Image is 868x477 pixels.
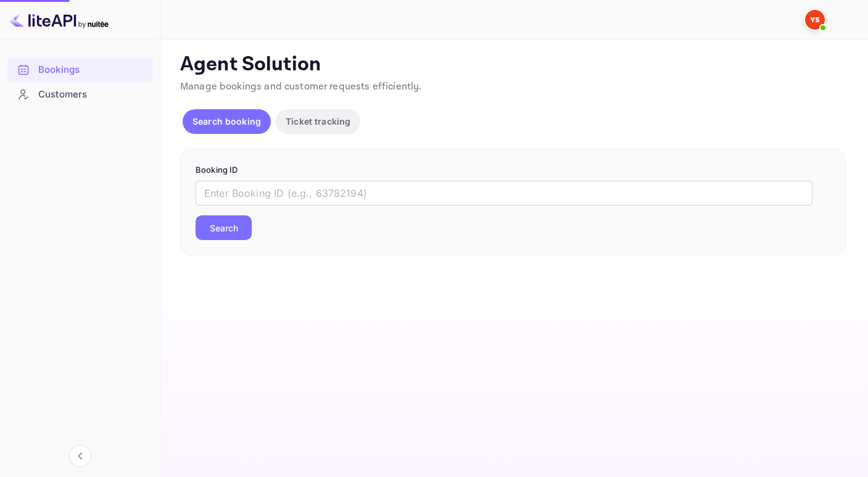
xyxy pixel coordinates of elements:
[180,80,422,93] span: Manage bookings and customer requests efficiently.
[7,58,152,82] div: Bookings
[180,52,846,77] p: Agent Solution
[38,88,146,102] div: Customers
[196,164,830,176] p: Booking ID
[38,63,146,77] div: Bookings
[196,181,812,205] input: Enter Booking ID (e.g., 63782194)
[7,58,152,81] a: Bookings
[7,83,152,106] a: Customers
[192,115,261,128] p: Search booking
[286,115,350,128] p: Ticket tracking
[196,215,252,240] button: Search
[805,10,825,30] img: Yandex Support
[69,445,91,467] button: Collapse navigation
[10,10,109,30] img: LiteAPI logo
[7,83,152,107] div: Customers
